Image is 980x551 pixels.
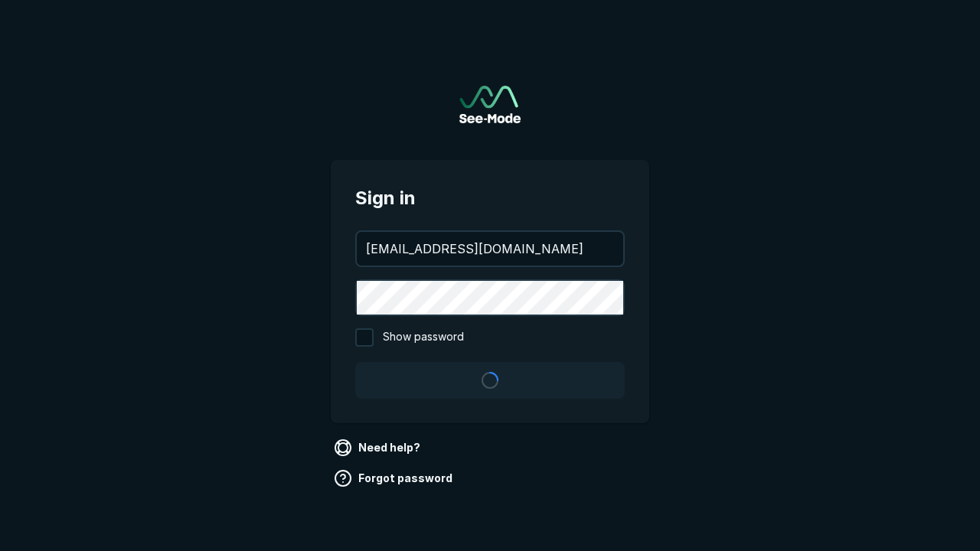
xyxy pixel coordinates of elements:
img: See-Mode Logo [459,86,521,123]
span: Sign in [355,184,625,212]
span: Show password [383,328,464,347]
input: your@email.com [357,232,623,266]
a: Need help? [331,435,426,460]
a: Forgot password [331,466,459,491]
a: Go to sign in [459,86,521,123]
